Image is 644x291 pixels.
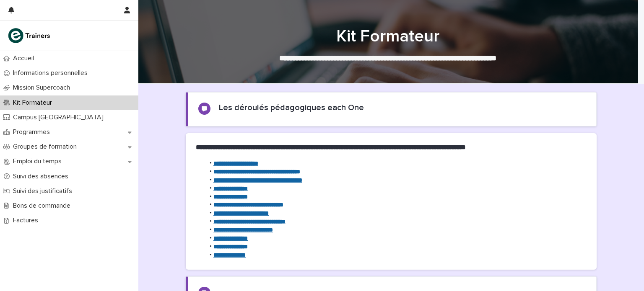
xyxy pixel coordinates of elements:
p: Kit Formateur [10,99,59,107]
p: Groupes de formation [10,143,83,151]
img: K0CqGN7SDeD6s4JG8KQk [7,27,53,44]
p: Mission Supercoach [10,84,77,92]
p: Programmes [10,128,57,136]
h2: Les déroulés pédagogiques each One [219,103,364,113]
p: Factures [10,216,45,224]
p: Suivi des justificatifs [10,187,79,195]
p: Campus [GEOGRAPHIC_DATA] [10,113,110,121]
p: Accueil [10,54,41,62]
h1: Kit Formateur [182,26,593,46]
p: Suivi des absences [10,173,75,180]
p: Informations personnelles [10,69,94,77]
p: Bons de commande [10,202,77,210]
p: Emploi du temps [10,157,68,165]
